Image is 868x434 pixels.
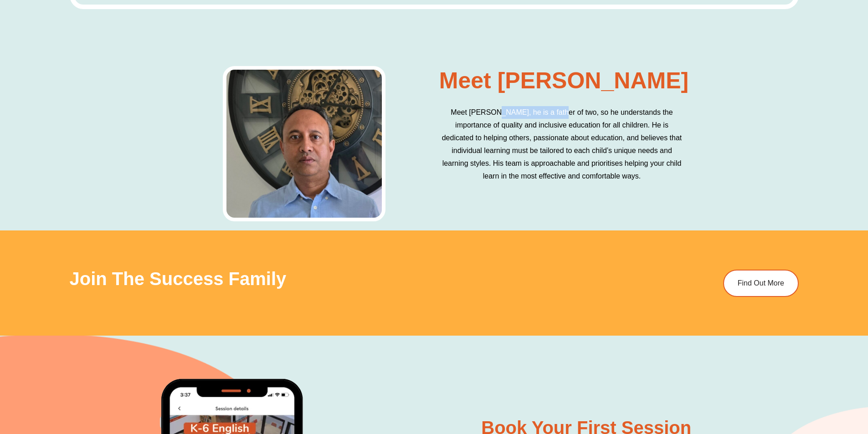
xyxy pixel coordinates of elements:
iframe: Chat Widget [716,331,868,434]
a: Find Out More [723,270,798,297]
span: Find Out More [737,280,784,287]
p: Meet [PERSON_NAME], he is a father of two, so he understands the importance of quality and inclus... [440,106,684,183]
h2: Meet [PERSON_NAME] [439,66,689,96]
h2: Join The Success Family [70,270,646,288]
